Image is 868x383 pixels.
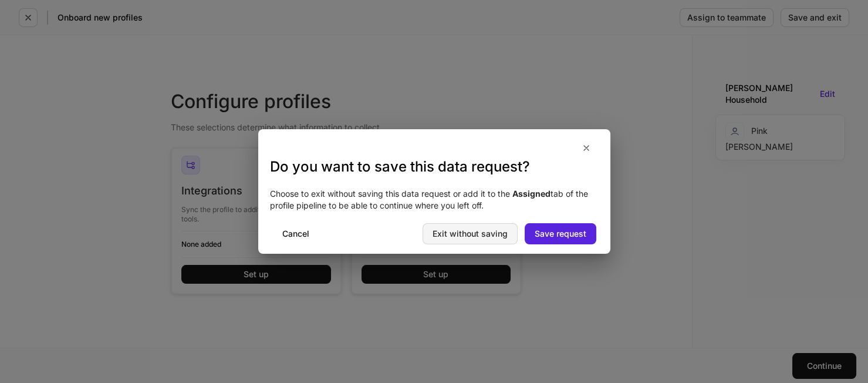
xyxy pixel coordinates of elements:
[270,157,599,176] h3: Do you want to save this data request?
[512,189,550,199] strong: Assigned
[525,223,596,244] button: Save request
[433,230,508,238] div: Exit without saving
[272,223,319,244] button: Cancel
[535,230,586,238] div: Save request
[423,223,518,244] button: Exit without saving
[282,230,309,238] div: Cancel
[258,176,610,223] div: Choose to exit without saving this data request or add it to the tab of the profile pipeline to b...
